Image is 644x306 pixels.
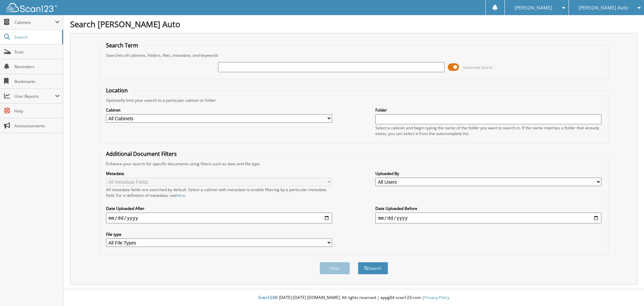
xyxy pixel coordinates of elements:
span: Reminders [14,64,60,70]
span: Bookmarks [14,79,60,84]
button: Search [358,262,388,274]
div: Select a cabinet and begin typing the name of the folder you want to search in. If the name match... [375,125,601,136]
label: Cabinet [106,107,332,113]
button: Clear [320,262,350,274]
span: Advanced Search [463,65,493,70]
span: Help [14,108,60,114]
label: Metadata [106,171,332,176]
legend: Location [103,87,131,94]
img: scan123-logo-white.svg [7,3,57,12]
div: Optionally limit your search to a particular cabinet or folder [103,97,605,103]
span: Cabinets [14,19,55,25]
div: All metadata fields are searched by default. Select a cabinet with metadata to enable filtering b... [106,187,332,198]
legend: Search Term [103,42,142,49]
span: Scan123 [258,295,274,300]
input: start [106,213,332,223]
iframe: Chat Widget [610,274,644,306]
span: [PERSON_NAME] [515,6,552,10]
input: end [375,213,601,223]
span: User Reports [14,93,55,99]
div: © [DATE]-[DATE] [DOMAIN_NAME]. All rights reserved | appg04-scan123-com | [63,290,644,306]
label: File type [106,231,332,237]
span: Search [14,34,59,40]
legend: Additional Document Filters [103,150,180,158]
label: Date Uploaded After [106,206,332,211]
label: Uploaded By [375,171,601,176]
a: Privacy Policy [424,295,449,300]
label: Date Uploaded Before [375,206,601,211]
div: Searches all cabinets, folders, files, metadata, and keywords [103,52,605,58]
span: [PERSON_NAME] Auto [579,6,628,10]
span: Scan [14,49,60,55]
a: here [176,192,185,198]
h1: Search [PERSON_NAME] Auto [70,18,637,30]
span: Announcements [14,123,60,129]
label: Folder [375,107,601,113]
div: Enhance your search for specific documents using filters such as date and file type. [103,161,605,167]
